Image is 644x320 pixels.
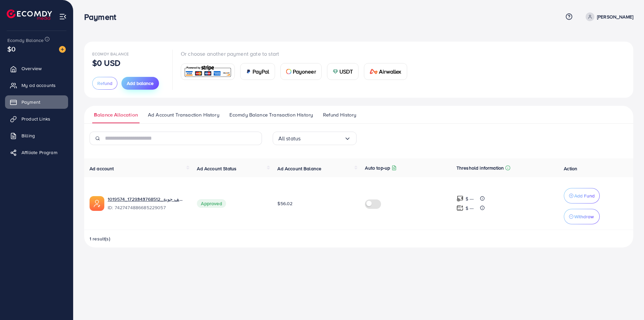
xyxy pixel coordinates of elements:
[90,235,110,242] span: 1 result(s)
[5,146,68,159] a: Affiliate Program
[339,67,353,76] span: USDT
[457,195,464,202] img: top-up amount
[229,111,313,119] span: Ecomdy Balance Transaction History
[277,200,292,207] span: $56.02
[564,188,600,203] button: Add Fund
[365,164,390,172] p: Auto top-up
[564,165,577,172] span: Action
[94,111,138,119] span: Balance Allocation
[323,111,356,119] span: Refund History
[253,67,269,76] span: PayPal
[583,12,633,21] a: [PERSON_NAME]
[466,204,474,212] p: $ ---
[293,67,316,76] span: Payoneer
[597,13,633,21] p: [PERSON_NAME]
[92,51,129,57] span: Ecomdy Balance
[574,213,594,221] p: Withdraw
[370,69,378,74] img: card
[5,62,68,75] a: Overview
[5,95,68,109] a: Payment
[457,204,464,212] img: top-up amount
[7,44,15,54] span: $0
[90,165,114,172] span: Ad account
[5,79,68,92] a: My ad accounts
[197,199,226,208] span: Approved
[21,99,40,105] span: Payment
[564,209,600,224] button: Withdraw
[280,63,322,80] a: cardPayoneer
[273,132,357,145] div: Search for option
[21,65,42,72] span: Overview
[246,69,251,74] img: card
[7,9,52,20] img: logo
[277,165,321,172] span: Ad Account Balance
[286,69,291,74] img: card
[333,69,338,74] img: card
[59,46,66,53] img: image
[197,165,236,172] span: Ad Account Status
[127,80,154,87] span: Add balance
[457,164,504,172] p: Threshold information
[183,64,232,79] img: card
[92,59,120,67] p: $0 USD
[84,12,121,22] h3: Payment
[92,77,117,90] button: Refund
[615,290,639,315] iframe: Chat
[301,133,344,144] input: Search for option
[108,196,186,211] div: <span class='underline'>1019574_يوسف جوية_1729343768512</span></br>7427474886685229057
[466,195,474,203] p: $ ---
[21,149,57,156] span: Affiliate Program
[59,13,67,20] img: menu
[21,82,56,89] span: My ad accounts
[108,204,186,211] span: ID: 7427474886685229057
[327,63,359,80] a: cardUSDT
[574,192,595,200] p: Add Fund
[5,129,68,142] a: Billing
[278,133,301,144] span: All status
[21,116,50,122] span: Product Links
[121,77,159,90] button: Add balance
[181,63,235,80] a: card
[21,132,35,139] span: Billing
[364,63,407,80] a: cardAirwallex
[90,196,104,211] img: ic-ads-acc.e4c84228.svg
[148,111,219,119] span: Ad Account Transaction History
[97,80,112,87] span: Refund
[240,63,275,80] a: cardPayPal
[379,67,401,76] span: Airwallex
[108,196,186,202] a: 1019574_يوسف جوية_1729343768512
[181,50,413,58] p: Or choose another payment gate to start
[7,37,44,44] span: Ecomdy Balance
[5,112,68,126] a: Product Links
